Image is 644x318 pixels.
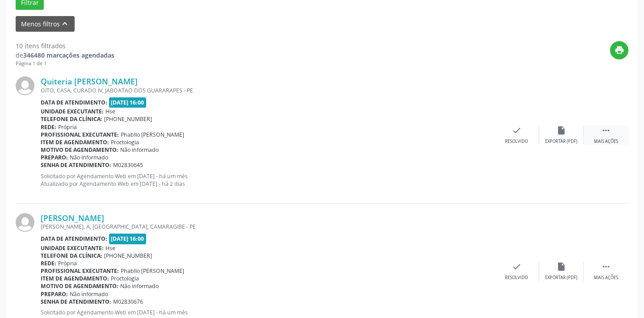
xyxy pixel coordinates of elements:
a: [PERSON_NAME] [41,213,104,223]
strong: 346480 marcações agendadas [23,51,114,59]
i: insert_drive_file [556,262,566,272]
span: M02830676 [113,298,143,305]
div: de [16,50,114,60]
span: Própria [58,123,77,131]
b: Item de agendamento: [41,138,109,146]
b: Telefone da clínica: [41,115,102,123]
b: Motivo de agendamento: [41,146,118,154]
b: Unidade executante: [41,244,104,252]
span: Hse [105,244,115,252]
b: Data de atendimento: [41,235,107,243]
b: Rede: [41,259,56,267]
b: Unidade executante: [41,108,104,115]
span: M02830645 [113,161,143,169]
div: [PERSON_NAME], A, [GEOGRAPHIC_DATA], CAMARAGIBE - PE [41,223,494,230]
i: keyboard_arrow_up [60,19,70,29]
b: Senha de atendimento: [41,298,111,305]
img: img [16,76,34,95]
b: Motivo de agendamento: [41,282,118,290]
div: OITO, CASA, CURADO IV, JABOATAO DOS GUARARAPES - PE [41,87,494,94]
button: Menos filtroskeyboard_arrow_up [16,16,75,32]
a: Quiteria [PERSON_NAME] [41,76,138,86]
div: Mais ações [594,275,618,281]
i: check [512,126,522,135]
button: print [610,41,628,59]
span: Não informado [70,154,108,161]
span: [DATE] 16:00 [109,97,147,108]
b: Rede: [41,123,56,131]
span: [DATE] 16:00 [109,234,147,244]
i:  [601,126,611,135]
i:  [601,262,611,272]
span: Proctologia [111,138,139,146]
p: Solicitado por Agendamento Web em [DATE] - há um mês Atualizado por Agendamento Web em [DATE] - h... [41,172,494,188]
b: Preparo: [41,154,68,161]
b: Telefone da clínica: [41,252,102,259]
span: [PHONE_NUMBER] [104,115,152,123]
b: Item de agendamento: [41,275,109,282]
span: Phabllo [PERSON_NAME] [121,267,184,275]
span: Própria [58,259,77,267]
div: Mais ações [594,138,618,145]
div: Resolvido [505,138,528,145]
i: insert_drive_file [556,126,566,135]
div: Exportar (PDF) [545,275,577,281]
b: Profissional executante: [41,267,119,275]
i: check [512,262,522,272]
span: [PHONE_NUMBER] [104,252,152,259]
div: 10 itens filtrados [16,41,114,50]
i: print [615,45,624,55]
span: Phabllo [PERSON_NAME] [121,131,184,138]
b: Data de atendimento: [41,99,107,106]
span: Proctologia [111,275,139,282]
span: Não informado [70,290,108,298]
b: Preparo: [41,290,68,298]
b: Profissional executante: [41,131,119,138]
span: Não informado [120,282,159,290]
img: img [16,213,34,232]
div: Exportar (PDF) [545,138,577,145]
span: Não informado [120,146,159,154]
div: Página 1 de 1 [16,60,114,67]
b: Senha de atendimento: [41,161,111,169]
span: Hse [105,108,115,115]
div: Resolvido [505,275,528,281]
